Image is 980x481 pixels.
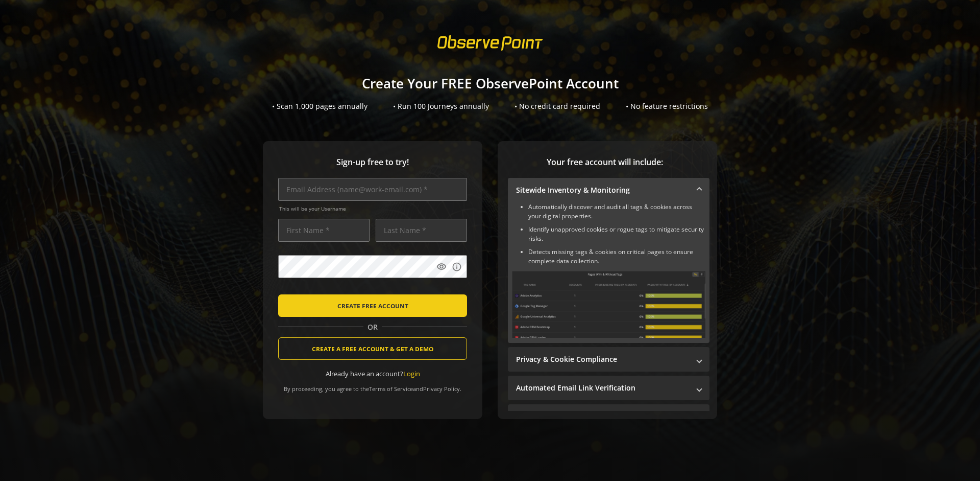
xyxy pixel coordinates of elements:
[369,385,413,393] a: Terms of Service
[508,347,709,372] mat-expansion-panel-header: Privacy & Cookie Compliance
[278,294,467,317] button: CREATE FREE ACCOUNT
[436,262,447,272] mat-icon: visibility
[363,322,382,332] span: OR
[508,178,709,202] mat-expansion-panel-header: Sitewide Inventory & Monitoring
[528,225,705,243] li: Identify unapproved cookies or rogue tags to mitigate security risks.
[278,156,467,168] span: Sign-up free to try!
[272,101,367,111] div: • Scan 1,000 pages annually
[626,101,708,111] div: • No feature restrictions
[528,247,705,266] li: Detects missing tags & cookies on critical pages to ensure complete data collection.
[423,385,460,393] a: Privacy Policy
[516,354,689,364] mat-panel-title: Privacy & Cookie Compliance
[512,271,705,338] img: Sitewide Inventory & Monitoring
[393,101,489,111] div: • Run 100 Journeys annually
[278,369,467,379] div: Already have an account?
[516,383,689,393] mat-panel-title: Automated Email Link Verification
[278,178,467,201] input: Email Address (name@work-email.com) *
[516,185,689,195] mat-panel-title: Sitewide Inventory & Monitoring
[278,219,370,242] input: First Name *
[403,369,420,378] a: Login
[452,262,462,272] mat-icon: info
[514,101,600,111] div: • No credit card required
[528,202,705,221] li: Automatically discover and audit all tags & cookies across your digital properties.
[337,296,408,315] span: CREATE FREE ACCOUNT
[279,205,467,212] span: This will be your Username
[278,378,467,393] div: By proceeding, you agree to the and .
[376,219,467,242] input: Last Name *
[278,337,467,360] button: CREATE A FREE ACCOUNT & GET A DEMO
[508,156,702,168] span: Your free account will include:
[312,339,433,358] span: CREATE A FREE ACCOUNT & GET A DEMO
[508,202,709,343] div: Sitewide Inventory & Monitoring
[508,404,709,429] mat-expansion-panel-header: Performance Monitoring with Web Vitals
[508,376,709,400] mat-expansion-panel-header: Automated Email Link Verification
